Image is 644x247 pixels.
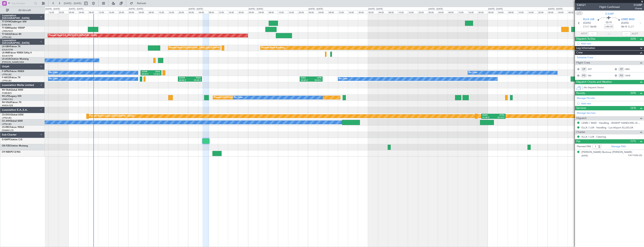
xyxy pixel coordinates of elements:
[4,7,41,13] button: All Aircraft
[2,123,12,126] a: LFPB/LBG
[588,67,596,71] a: SST
[577,3,586,7] span: 536521
[2,98,13,101] a: LFMD/CEQ
[581,42,642,45] div: Add new
[632,32,638,36] span: ALDT
[582,135,606,138] a: ELLX / LUX - Catering
[2,48,13,51] a: EDLW/DTM
[2,114,23,116] a: CS-DOUGlobal 6500
[2,45,20,48] a: LX-GBHFalcon 7X
[538,10,548,14] div: 20:00
[88,10,98,14] div: 08:00
[118,10,128,14] div: 20:00
[128,10,138,14] div: 00:00
[189,8,203,11] div: [DATE] - [DATE]
[621,18,635,21] span: LEMD MAD
[169,45,228,51] div: Planned Maint [GEOGRAPHIC_DATA] ([GEOGRAPHIC_DATA])
[584,86,644,90] div: (No Dispatch Checks)
[2,55,13,57] a: EDLW/DTM
[2,89,23,91] a: 9H-YAAGlobal 5000
[249,8,263,11] div: [DATE] - [DATE]
[179,77,190,79] div: EGGW
[2,30,13,33] a: LFMN/NCE
[49,33,97,38] div: Planned Maint [US_STATE] ([GEOGRAPHIC_DATA])
[581,102,642,105] div: Add new
[301,77,311,79] div: KSEA
[2,151,11,153] span: OY-NBS
[576,51,583,55] span: Crew
[448,10,458,14] div: 08:00
[428,10,438,14] div: 00:00
[301,79,311,82] div: 20:45 Z
[2,21,26,23] a: T7-DYNChallenger 604
[611,145,626,149] a: Manage PAX
[49,76,58,82] div: No Crew
[576,37,595,41] span: Dispatch To-Dos
[138,10,148,14] div: 04:00
[298,10,308,14] div: 20:00
[69,8,83,11] div: [DATE] - [DATE]
[478,10,488,14] div: 20:00
[2,101,11,104] span: 9H-VSLK
[311,77,321,79] div: LFPB
[2,77,10,79] span: F-HECD
[214,95,267,100] div: Planned [GEOGRAPHIC_DATA] ([GEOGRAPHIC_DATA])
[588,74,596,77] a: SBI
[577,145,591,149] label: Planned PAX
[128,0,151,6] button: Refresh
[577,7,586,10] span: 1/1
[2,139,22,141] a: D-ILWPCitation CJ2
[581,73,587,78] div: FO
[45,8,60,11] div: [DATE] - [DATE]
[388,10,398,14] div: 08:00
[2,92,12,95] a: FCBB/BZV
[548,10,557,14] div: 00:00
[2,52,32,54] a: LX-INBFalcon 900EX EASy II
[368,8,383,11] div: [DATE] - [DATE]
[58,10,68,14] div: 20:00
[2,36,12,39] a: LFPB/LBG
[328,10,338,14] div: 08:00
[581,67,587,71] div: CP
[2,120,10,122] span: CS-JHH
[2,27,25,29] a: T7-EMIHawker 900XP
[98,10,108,14] div: 12:00
[2,117,12,119] a: LFPB/LBG
[158,10,168,14] div: 12:00
[488,8,503,11] div: [DATE] - [DATE]
[2,77,20,79] a: F-HECDFalcon 7X
[2,120,23,122] a: CS-JHHGlobal 6000
[368,10,378,14] div: 00:00
[10,9,40,12] span: All Aircraft
[2,145,28,147] a: OE-FZECitation Mustang
[583,21,591,25] span: [DATE]
[142,70,151,73] div: UCFM
[576,91,585,95] span: Permits
[576,61,590,65] span: Flight Crew
[311,79,321,82] div: 05:55 Z
[108,10,118,14] div: 16:00
[142,73,151,76] div: 05:00 Z
[628,154,642,157] span: CIA113256 (ID)
[2,129,14,132] a: DNMM/LOS
[618,73,624,78] div: FO
[64,2,81,5] span: [DATE] - [DATE]
[68,10,78,14] div: 00:00
[583,18,594,21] span: ELLX LUX
[418,10,428,14] div: 20:00
[308,10,318,14] div: 00:00
[2,61,24,64] a: [PERSON_NAME]/QSA
[261,45,285,51] div: Planned Maint Nurnberg
[634,7,642,10] span: Charter
[339,76,348,82] div: No Crew
[188,10,198,14] div: 00:00
[2,104,13,107] a: WMSA/SZB
[179,79,190,82] div: 20:00 Z
[78,10,88,14] div: 04:00
[576,80,612,84] span: Dispatch Checks and Weather
[576,130,585,134] span: Charter
[2,21,10,23] span: T7-DYN
[151,73,160,76] div: 13:20 Z
[228,10,238,14] div: 16:00
[2,27,9,29] span: T7-EMI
